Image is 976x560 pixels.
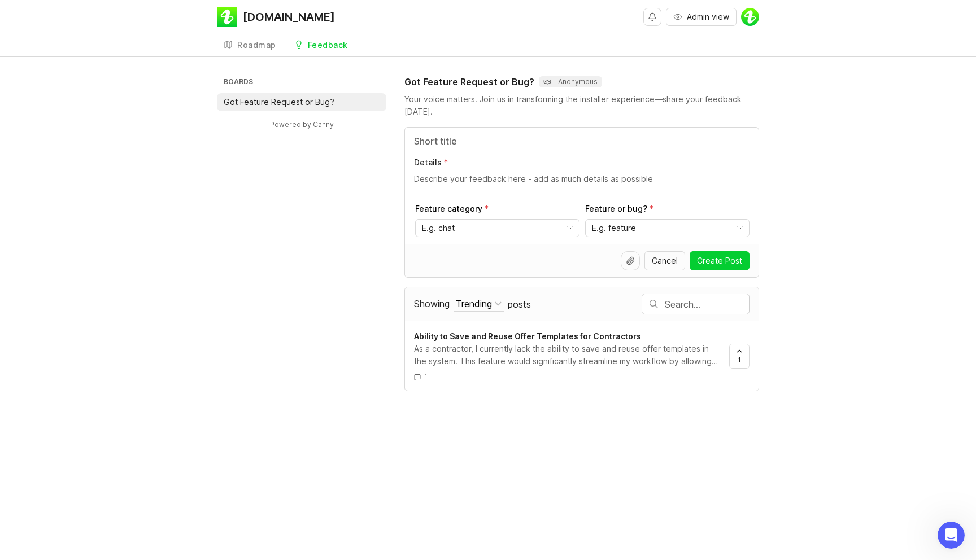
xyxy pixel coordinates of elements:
div: Salesforce integration [16,247,210,268]
div: Setting up a single sign-on (SSO) redirect [16,226,210,247]
span: Messages [94,380,133,388]
p: Feature category [415,203,579,215]
svg: toggle icon [561,224,579,233]
span: E.g. feature [592,222,636,234]
div: Setting up a single sign-on (SSO) redirect [23,230,189,242]
div: Salesforce integration [23,251,189,263]
div: Ask a question [23,288,189,300]
div: Autopilot [16,205,210,226]
span: Ability to Save and Reuse Offer Templates for Contractors [414,331,641,341]
div: Autopilot [23,209,189,221]
div: toggle menu [585,219,750,237]
p: Hi [PERSON_NAME]! 👋 [23,80,203,119]
span: 1 [738,355,741,365]
a: Feedback [287,34,355,57]
p: Got Feature Request or Bug? [224,97,334,108]
a: Schedule a call with Canny Sales! 👋 [16,332,210,353]
p: Feature or bug? [585,203,750,215]
img: Carl Andreas [741,8,759,26]
div: [DOMAIN_NAME] [243,11,335,23]
button: Cancel [644,251,685,270]
div: Feedback [308,41,348,49]
div: Admin roles [16,184,210,205]
h3: Boards [221,75,386,91]
p: Anonymous [543,77,598,86]
div: Ask a questionAI Agent and team can help [11,278,215,321]
button: 1 [729,344,750,369]
span: Showing [414,298,450,309]
span: E.g. chat [422,222,455,234]
a: Ability to Save and Reuse Offer Templates for ContractorsAs a contractor, I currently lack the ab... [414,330,729,382]
textarea: Details [414,173,750,185]
a: Roadmap [217,34,283,57]
div: toggle menu [415,219,579,237]
span: Home [25,380,50,388]
div: AI Agent and team can help [23,300,189,312]
img: logo [23,21,37,40]
div: Admin roles [23,189,189,200]
button: Admin view [666,8,737,26]
button: Showing [454,296,504,312]
p: How can we help? [23,119,203,138]
div: As a contractor, I currently lack the ability to save and reuse offer templates in the system. Th... [414,343,720,368]
h1: Got Feature Request or Bug? [404,75,534,89]
button: Messages [75,352,150,397]
span: Help [179,380,197,388]
button: Help [151,352,226,397]
input: Title [414,134,750,148]
div: Roadmap [237,41,276,49]
button: Search for help [16,157,210,180]
span: Create Post [697,255,742,266]
p: Details [414,157,442,168]
span: Cancel [652,255,678,266]
div: Schedule a call with Canny Sales! 👋 [23,336,189,348]
img: Profile image for Andrew [156,18,178,41]
span: Admin view [687,11,729,23]
iframe: Intercom live chat [938,522,965,549]
img: Installer.com logo [217,7,237,27]
span: 1 [424,372,428,382]
button: Notifications [643,8,661,26]
a: Powered by Canny [268,118,335,131]
button: Create Post [690,251,750,270]
div: Trending [456,297,492,310]
svg: toggle icon [731,224,749,233]
a: Got Feature Request or Bug? [217,93,386,111]
span: Search for help [23,163,91,174]
img: Profile image for Jacques [177,18,200,41]
div: Your voice matters. Join us in transforming the installer experience—share your feedback [DATE]. [404,93,759,118]
span: posts [508,298,531,310]
input: Search… [665,298,749,310]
